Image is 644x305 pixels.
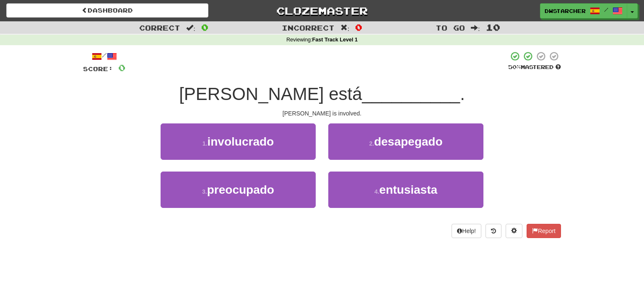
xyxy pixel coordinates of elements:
[201,22,208,32] span: 0
[604,7,608,13] span: /
[379,183,438,196] span: entusiasta
[540,3,627,18] a: dwstarcher /
[486,224,501,238] button: Round history (alt+y)
[161,172,316,208] button: 3.preocupado
[328,172,483,208] button: 4.entusiasta
[221,3,423,18] a: Clozemaster
[83,51,125,62] div: /
[436,23,465,32] span: To go
[545,7,586,15] span: dwstarcher
[452,224,481,238] button: Help!
[328,123,483,160] button: 2.desapegado
[355,22,362,32] span: 0
[374,188,379,195] small: 4 .
[179,84,362,104] span: [PERSON_NAME] está
[460,84,465,104] span: .
[83,109,561,118] div: [PERSON_NAME] is involved.
[207,135,274,148] span: involucrado
[471,24,480,31] span: :
[527,224,561,238] button: Report
[139,23,180,32] span: Correct
[282,23,335,32] span: Incorrect
[6,3,208,18] a: Dashboard
[207,183,274,196] span: preocupado
[161,123,316,160] button: 1.involucrado
[202,188,207,195] small: 3 .
[340,24,350,31] span: :
[83,65,113,72] span: Score:
[186,24,195,31] span: :
[362,84,460,104] span: __________
[508,64,561,71] div: Mastered
[508,64,521,70] span: 50 %
[312,37,358,43] strong: Fast Track Level 1
[118,62,125,73] span: 0
[486,22,500,32] span: 10
[374,135,442,148] span: desapegado
[369,140,374,147] small: 2 .
[203,140,208,147] small: 1 .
